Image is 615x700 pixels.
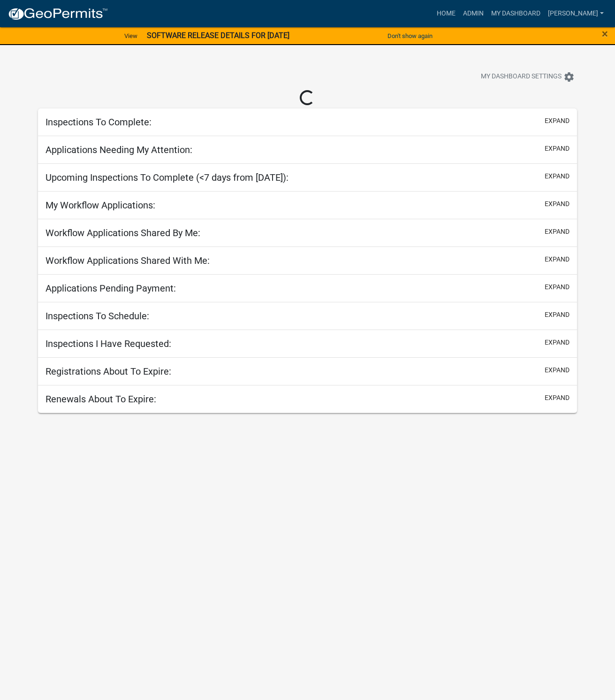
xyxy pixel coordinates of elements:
[481,71,562,83] span: My Dashboard Settings
[602,28,608,39] button: Close
[46,310,149,322] h5: Inspections To Schedule:
[545,254,569,264] button: expand
[563,71,575,83] i: settings
[459,5,487,23] a: Admin
[545,116,569,126] button: expand
[46,255,210,266] h5: Workflow Applications Shared With Me:
[545,199,569,209] button: expand
[545,393,569,403] button: expand
[46,393,156,405] h5: Renewals About To Expire:
[602,27,608,40] span: ×
[545,171,569,181] button: expand
[46,200,155,211] h5: My Workflow Applications:
[473,68,582,86] button: My Dashboard Settingssettings
[46,144,192,155] h5: Applications Needing My Attention:
[545,144,569,154] button: expand
[545,282,569,292] button: expand
[433,5,459,23] a: Home
[384,28,436,44] button: Don't show again
[121,28,141,44] a: View
[544,5,607,23] a: [PERSON_NAME]
[487,5,544,23] a: My Dashboard
[46,366,171,377] h5: Registrations About To Expire:
[46,172,289,183] h5: Upcoming Inspections To Complete (<7 days from [DATE]):
[46,338,171,349] h5: Inspections I Have Requested:
[46,116,152,128] h5: Inspections To Complete:
[545,338,569,347] button: expand
[147,31,289,40] strong: SOFTWARE RELEASE DETAILS FOR [DATE]
[46,227,200,238] h5: Workflow Applications Shared By Me:
[545,310,569,320] button: expand
[46,283,176,294] h5: Applications Pending Payment:
[545,227,569,237] button: expand
[545,365,569,375] button: expand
